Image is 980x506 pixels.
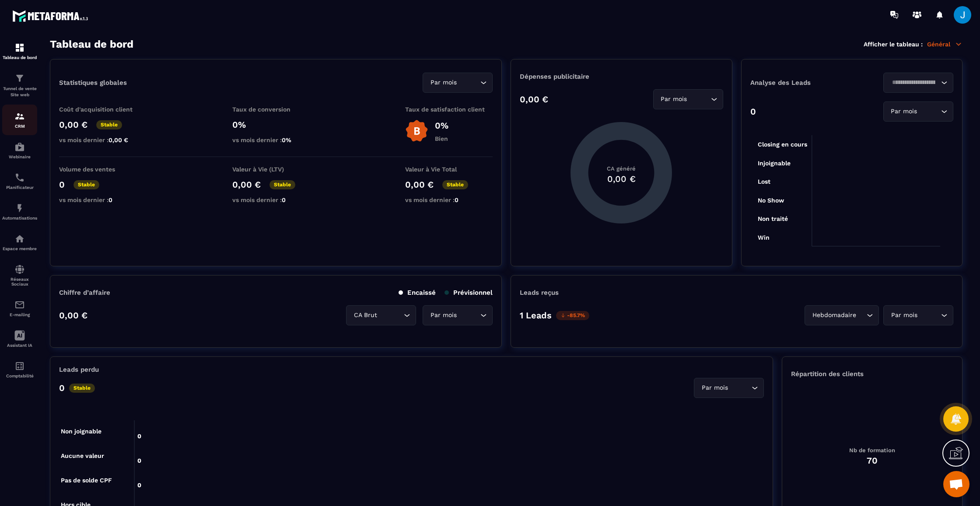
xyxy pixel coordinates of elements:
tspan: No Show [758,197,784,204]
p: Leads reçus [520,289,559,297]
p: Coût d'acquisition client [59,106,147,113]
p: 0,00 € [520,94,548,105]
img: social-network [14,264,25,275]
p: Volume des ventes [59,166,147,173]
span: 0,00 € [108,136,128,143]
div: Search for option [653,89,723,109]
input: Search for option [919,311,939,320]
input: Search for option [730,383,749,393]
p: Chiffre d’affaire [59,289,110,297]
div: Search for option [883,73,953,93]
p: 0 [59,179,65,190]
img: formation [14,111,25,122]
p: Encaissé [399,289,436,297]
p: Taux de conversion [232,106,320,113]
a: automationsautomationsAutomatisations [2,196,37,227]
p: Planificateur [2,185,37,190]
p: Valeur à Vie (LTV) [232,166,320,173]
span: Par mois [659,94,689,104]
p: CRM [2,124,37,129]
span: 0% [282,136,291,143]
p: Tunnel de vente Site web [2,86,37,98]
p: Comptabilité [2,373,37,378]
input: Search for option [458,311,478,320]
p: vs mois dernier : [59,196,147,203]
p: 0 [59,383,65,393]
p: Bien [435,135,448,142]
p: 0% [435,120,448,131]
img: formation [14,73,25,84]
input: Search for option [889,78,939,87]
a: accountantaccountantComptabilité [2,354,37,385]
div: Search for option [805,305,879,325]
a: automationsautomationsEspace membre [2,227,37,258]
p: Réseaux Sociaux [2,277,37,286]
img: accountant [14,361,25,371]
h3: Tableau de bord [50,38,133,50]
img: scheduler [14,172,25,183]
p: Stable [442,180,468,189]
p: 0,00 € [59,119,87,130]
input: Search for option [379,311,402,320]
a: formationformationCRM [2,105,37,135]
p: Espace membre [2,246,37,251]
p: Stable [73,180,99,189]
tspan: Non joignable [61,428,101,435]
img: b-badge-o.b3b20ee6.svg [405,119,428,143]
p: Webinaire [2,154,37,159]
p: Tableau de bord [2,55,37,60]
input: Search for option [689,94,709,104]
span: Par mois [428,78,458,87]
p: -85.7% [556,311,589,320]
p: 0 [750,106,756,117]
span: Par mois [700,383,730,393]
span: CA Brut [352,311,379,320]
p: Statistiques globales [59,79,127,87]
a: schedulerschedulerPlanificateur [2,166,37,196]
p: Valeur à Vie Total [405,166,493,173]
p: Dépenses publicitaire [520,73,723,80]
span: Par mois [889,107,919,116]
span: 0 [108,196,112,203]
a: automationsautomationsWebinaire [2,135,37,166]
img: automations [14,203,25,213]
a: formationformationTunnel de vente Site web [2,66,37,105]
tspan: Injoignable [758,160,791,167]
img: automations [14,142,25,152]
p: 0,00 € [405,179,434,190]
p: Stable [96,120,122,129]
p: Leads perdu [59,366,99,373]
tspan: Pas de solde CPF [61,477,112,484]
input: Search for option [919,107,939,116]
div: Ouvrir le chat [943,471,969,497]
span: 0 [282,196,286,203]
tspan: Aucune valeur [61,452,104,459]
div: Search for option [883,101,953,122]
a: emailemailE-mailing [2,293,37,324]
p: Stable [269,180,295,189]
p: Prévisionnel [444,289,493,297]
input: Search for option [458,78,478,87]
p: 0,00 € [59,310,87,321]
a: Assistant IA [2,324,37,354]
p: vs mois dernier : [59,136,147,143]
p: 1 Leads [520,310,552,321]
tspan: Lost [758,178,770,185]
tspan: Win [758,234,770,241]
img: email [14,300,25,310]
p: Taux de satisfaction client [405,106,493,113]
img: formation [14,42,25,53]
p: 0,00 € [232,179,261,190]
span: Hebdomadaire [810,311,858,320]
p: vs mois dernier : [232,196,320,203]
div: Search for option [883,305,953,325]
p: vs mois dernier : [232,136,320,143]
span: 0 [455,196,458,203]
p: Afficher le tableau : [864,41,923,48]
p: Automatisations [2,216,37,220]
p: vs mois dernier : [405,196,493,203]
img: logo [12,8,91,24]
div: Search for option [423,305,493,325]
div: Search for option [694,378,764,398]
div: Search for option [423,73,493,93]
